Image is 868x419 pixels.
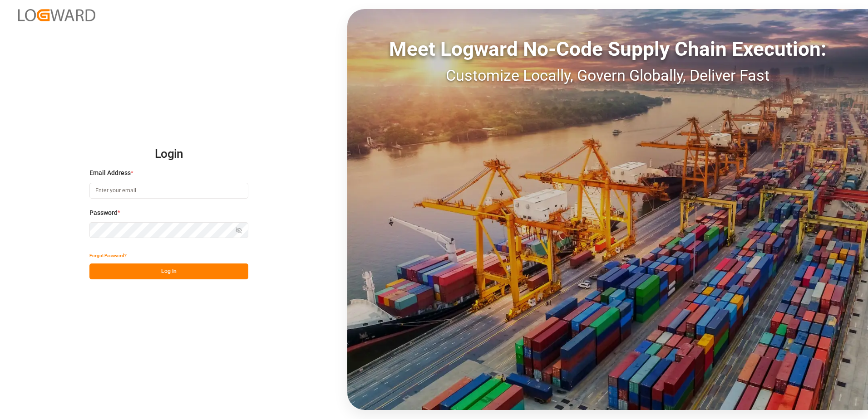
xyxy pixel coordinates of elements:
[89,208,118,218] span: Password
[89,140,248,169] h2: Login
[347,34,868,64] div: Meet Logward No-Code Supply Chain Execution:
[89,248,127,263] button: Forgot Password?
[18,9,95,21] img: Logward_new_orange.png
[89,263,248,279] button: Log In
[89,168,131,178] span: Email Address
[347,64,868,87] div: Customize Locally, Govern Globally, Deliver Fast
[89,183,248,199] input: Enter your email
